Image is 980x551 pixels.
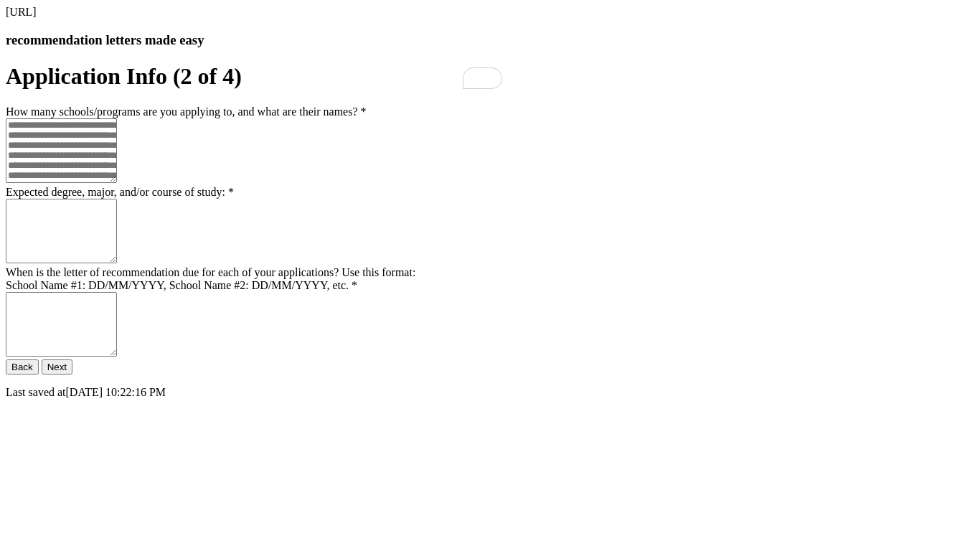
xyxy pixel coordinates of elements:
[6,63,974,90] h1: Application Info (2 of 4)
[6,186,234,198] label: Expected degree, major, and/or course of study:
[6,266,415,291] label: When is the letter of recommendation due for each of your applications? Use this format: School N...
[6,6,37,18] span: [URL]
[42,359,72,375] button: Next
[6,359,39,375] button: Back
[6,118,117,183] textarea: To enrich screen reader interactions, please activate Accessibility in Grammarly extension settings
[6,105,367,118] label: How many schools/programs are you applying to, and what are their names?
[6,32,974,48] h3: recommendation letters made easy
[6,386,974,399] p: Last saved at [DATE] 10:22:16 PM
